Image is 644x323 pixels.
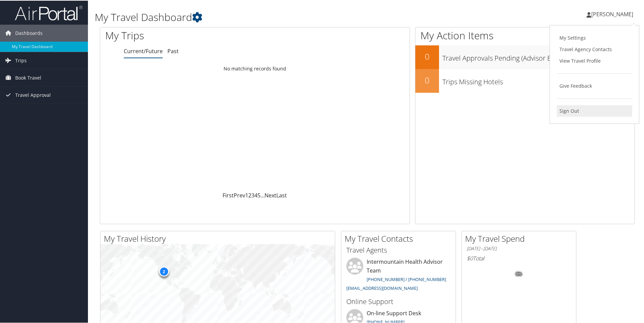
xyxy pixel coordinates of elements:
span: Trips [15,51,27,68]
a: 2 [248,191,251,198]
a: Sign Out [557,105,632,116]
a: Last [276,191,287,198]
a: Travel Agency Contacts [557,43,632,55]
h3: Online Support [346,296,451,306]
a: Current/Future [124,47,163,54]
h2: My Travel History [104,232,335,244]
a: Give Feedback [557,80,632,91]
a: My Settings [557,31,632,43]
div: 2 [159,266,169,276]
h3: Trips Missing Hotels [442,73,635,86]
h1: My Travel Dashboard [95,9,458,24]
a: 0Trips Missing Hotels [415,68,635,92]
a: 3 [251,191,254,198]
h1: My Trips [105,28,276,42]
a: Next [264,191,276,198]
a: 5 [257,191,260,198]
li: Intermountain Health Advisor Team [343,257,454,293]
td: No matching records found [100,62,410,74]
h2: 0 [415,50,439,62]
span: Dashboards [15,24,43,41]
h2: 0 [415,74,439,85]
tspan: 0% [516,272,522,276]
h2: My Travel Spend [465,232,576,244]
h3: Travel Approvals Pending (Advisor Booked) [442,49,635,62]
h3: Travel Agents [346,245,451,254]
span: … [260,191,264,198]
a: [PERSON_NAME] [586,3,640,24]
a: [EMAIL_ADDRESS][DOMAIN_NAME] [346,284,418,290]
span: Travel Approval [15,86,51,103]
a: 0Travel Approvals Pending (Advisor Booked) [415,45,635,68]
a: 1 [245,191,248,198]
a: [PHONE_NUMBER] / [PHONE_NUMBER] [367,276,446,282]
a: View Travel Profile [557,55,632,66]
h2: My Travel Contacts [345,232,456,244]
a: Past [167,47,179,54]
a: 4 [254,191,257,198]
span: Book Travel [15,69,41,86]
span: [PERSON_NAME] [591,10,633,17]
h1: My Action Items [415,28,635,42]
h6: [DATE] - [DATE] [467,245,571,251]
span: $0 [467,254,473,261]
a: Prev [234,191,245,198]
img: airportal-logo.png [15,4,83,20]
h6: Total [467,254,571,261]
a: First [223,191,234,198]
